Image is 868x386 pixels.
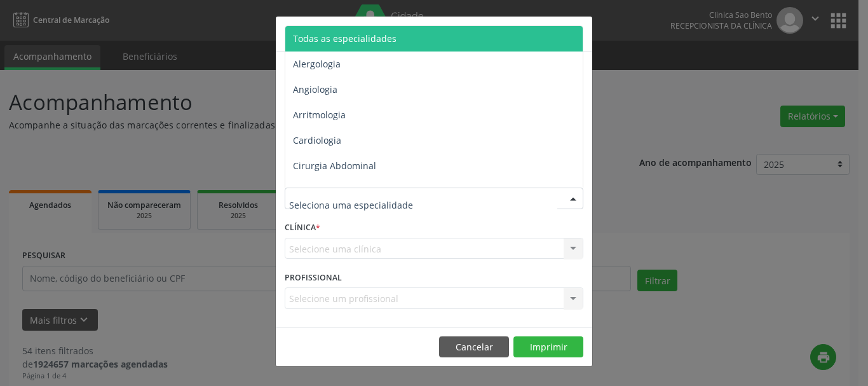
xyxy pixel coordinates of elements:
[285,268,342,287] label: PROFISSIONAL
[293,32,397,45] span: Todas as especialidades
[285,25,430,42] h5: Relatório de agendamentos
[293,83,337,95] span: Angiologia
[293,109,346,121] span: Arritmologia
[293,134,341,146] span: Cardiologia
[567,17,592,48] button: Close
[439,336,509,358] button: Cancelar
[289,192,557,217] input: Seleciona uma especialidade
[293,185,371,197] span: Cirurgia Bariatrica
[513,336,583,358] button: Imprimir
[285,218,320,238] label: CLÍNICA
[293,58,341,70] span: Alergologia
[293,160,376,172] span: Cirurgia Abdominal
